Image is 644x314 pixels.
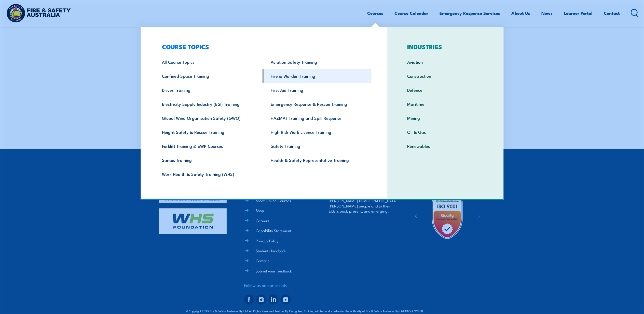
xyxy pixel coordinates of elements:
a: Aviation Safety Training [263,55,372,69]
img: ewpa-logo [470,208,514,226]
a: Driver Training [154,83,263,97]
a: First Aid Training [263,83,372,97]
a: Global Wind Organisation Safety (GWO) [154,111,263,125]
a: KND Digital [441,308,458,313]
a: Submit your feedback [256,268,292,273]
a: Construction [399,69,492,83]
a: Course Calendar [395,6,429,20]
a: Shop [256,208,264,213]
a: Health & Safety Representative Training [263,153,372,167]
a: Emergency Response & Rescue Training [263,97,372,111]
a: Contact [256,258,269,263]
a: Maritime [399,97,492,111]
img: whs-logo-footer [159,208,227,234]
a: Privacy Policy [256,238,278,243]
a: Forklift Training & EWP Courses [154,139,263,153]
span: Site: [430,309,458,313]
a: All Course Topics [154,55,263,69]
a: Capability Statement [256,228,291,233]
a: Santos Training [154,153,263,167]
a: News [542,6,553,20]
a: HAZMAT Training and Spill Response [263,111,372,125]
h3: INDUSTRIES [399,43,492,50]
a: Aviation [399,55,492,69]
a: Electricity Supply Industry (ESI) Training [154,97,263,111]
a: Fire & Warden Training [263,69,372,83]
a: Contact [604,6,620,20]
a: Learner Portal [564,6,593,20]
a: About Us [512,6,530,20]
img: Untitled design (19) [425,195,470,239]
a: High Risk Work Licence Training [263,125,372,139]
a: Short Online Courses [256,198,291,203]
a: Student Handbook [256,248,286,253]
a: Courses [367,6,383,20]
a: Height Safety & Rescue Training [154,125,263,139]
a: Oil & Gas [399,125,492,139]
a: Mining [399,111,492,125]
a: Confined Space Training [154,69,263,83]
a: Emergency Response Services [440,6,500,20]
a: Work Health & Safety Training (WHS) [154,167,263,181]
a: Safety Training [263,139,372,153]
a: Renewables [399,139,492,153]
h3: COURSE TOPICS [154,43,372,50]
h4: Follow us on our socials [244,282,315,289]
a: Defence [399,83,492,97]
span: © Copyright 2025 Fire & Safety Australia Pty Ltd, All Rights Reserved. Nationally Recognised Trai... [186,308,458,313]
a: Careers [256,218,269,223]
